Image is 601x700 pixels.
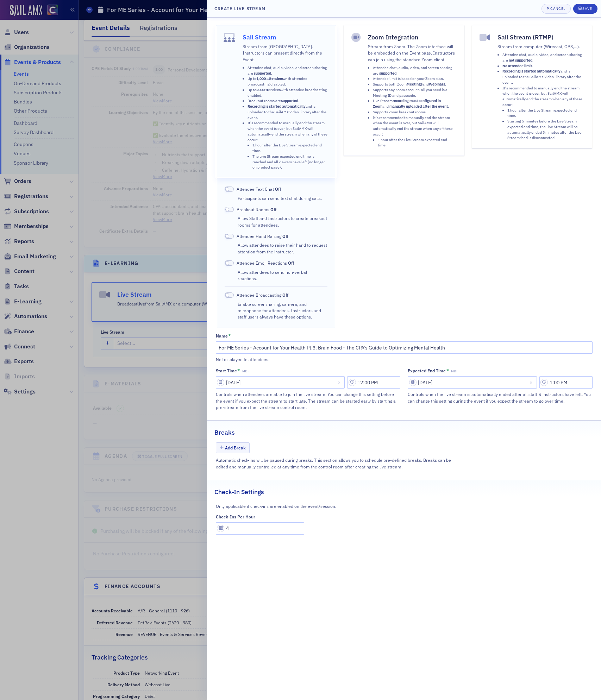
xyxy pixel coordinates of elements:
[275,186,281,192] span: Off
[237,186,281,192] span: Attendee Text Chat
[225,207,234,212] span: Off
[214,5,265,12] h4: Create Live Stream
[373,65,457,76] li: Attendee chat, audio, video, and screen sharing are .
[252,154,329,170] li: The Live Stream expected end time is reached and all viewers have left (no longer on product page).
[288,260,294,266] span: Off
[347,376,400,389] input: 00:00 AM
[248,65,329,76] li: Attendee chat, audio, video, and screen sharing are .
[373,109,457,115] li: Supports Zoom breakout rooms
[216,25,337,178] button: Sail StreamStream from [GEOGRAPHIC_DATA]. Instructors can present directly from the Event.Attende...
[242,369,249,373] span: MDT
[541,4,571,14] button: Cancel
[238,195,327,201] div: Participants can send text chat during calls.
[243,33,329,42] h4: Sail Stream
[429,82,445,87] strong: Webinars
[216,514,255,519] div: Check-Ins Per Hour
[550,7,565,11] div: Cancel
[248,120,329,170] li: It's recommended to manually end the stream when the event is over, but SailAMX will automaticall...
[248,76,329,87] li: Up to with attendee broadcasting disabled.
[225,292,234,298] span: Off
[248,104,306,109] strong: Recording is started automatically
[407,82,422,87] strong: Meetings
[408,376,537,389] input: MM/DD/YYYY
[507,108,585,119] li: 1 hour after the Live Stream expected end time.
[502,52,585,63] li: Attendee chat, audio, video, and screen sharing are .
[238,242,327,255] div: Allow attendees to raise their hand to request attention from the instructor.
[527,376,537,389] button: Close
[282,292,288,298] span: Off
[497,33,585,42] h4: Sail Stream (RTMP)
[254,71,271,76] strong: supported
[248,104,329,120] li: and is uploaded to the SailAMX Video Library after the event.
[243,43,329,63] p: Stream from [GEOGRAPHIC_DATA]. Instructors can present directly from the Event.
[373,98,457,109] li: Live Stream and .
[214,428,235,437] h2: Breaks
[282,233,288,239] span: Off
[216,376,345,389] input: MM/DD/YYYY
[373,87,457,99] li: Supports any Zoom account. All you need is a Meeting ID and passcode.
[238,269,327,282] div: Allow attendees to send non-verbal reactions.
[373,98,441,109] strong: recording must configured in Zoom
[216,391,401,410] div: Controls when attendees are able to join the live stream. You can change this setting before the ...
[502,86,585,141] li: It's recommended to manually end the stream when the event is over, but SailAMX will automaticall...
[214,487,264,497] h2: Check-In Settings
[373,76,457,82] li: Attendee limit is based on your Zoom plan.
[270,207,276,212] span: Off
[237,292,288,298] span: Attendee Broadcasting
[539,376,593,389] input: 00:00 AM
[582,7,592,11] div: Save
[335,376,345,389] button: Close
[238,215,327,228] div: Allow Staff and Instructors to create breakout rooms for attendees.
[216,502,452,509] div: Only applicable if check-ins are enabled on the event/session.
[502,69,561,74] strong: Recording is started automatically
[368,43,457,63] p: Stream from Zoom. The Zoom interface will be embedded on the Event page. Instructors can join usi...
[248,87,329,99] li: Up to with attendee broadcasting enabled.
[237,260,294,266] span: Attendee Emoji Reactions
[509,58,532,63] strong: not supported
[502,63,532,68] strong: No attendee limit
[256,76,284,81] strong: 1,000 attendees
[389,104,448,109] strong: manually uploaded after the event
[237,233,288,239] span: Attendee Hand Raising
[344,25,464,156] button: Zoom IntegrationStream from Zoom. The Zoom interface will be embedded on the Event page. Instruct...
[237,368,240,374] abbr: This field is required
[378,137,457,149] li: 1 hour after the Live Stream expected end time.
[281,98,298,103] strong: supported
[379,71,396,76] strong: supported
[225,187,234,192] span: Off
[408,368,446,373] div: Expected End Time
[507,119,585,141] li: Starting 5 minutes before the Live Stream expected end time, the Live Stream will be automaticall...
[225,260,234,266] span: Off
[497,43,585,50] p: Stream from computer (Wirecast, OBS,…).
[502,69,585,85] li: and is uploaded to the SailAMX Video Library after the event.
[248,98,329,104] li: Breakout rooms are .
[472,25,593,149] button: Sail Stream (RTMP)Stream from computer (Wirecast, OBS,…).Attendee chat, audio, video, and screen ...
[216,333,228,339] div: Name
[451,369,458,373] span: MDT
[446,368,449,374] abbr: This field is required
[573,4,597,14] button: Save
[225,234,234,239] span: Off
[216,457,452,470] div: Automatic check-ins will be paused during breaks. This section allows you to schedule pre-defined...
[252,143,329,154] li: 1 hour after the Live Stream expected end time.
[373,115,457,149] li: It's recommended to manually end the stream when the event is over, but SailAMX will automaticall...
[216,442,250,453] button: Add Break
[368,33,457,42] h4: Zoom Integration
[216,368,237,373] div: Start Time
[238,301,327,320] div: Enable screensharing, camera, and microphone for attendees. Instructors and staff users always ha...
[502,63,585,69] li: .
[228,333,231,339] abbr: This field is required
[408,391,593,404] div: Controls when the live stream is automatically ended after all staff & instructors have left. You...
[256,87,281,92] strong: 200 attendees
[216,356,452,362] div: Not displayed to attendees.
[373,82,457,87] li: Supports both Zoom and .
[237,206,276,213] span: Breakout Rooms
